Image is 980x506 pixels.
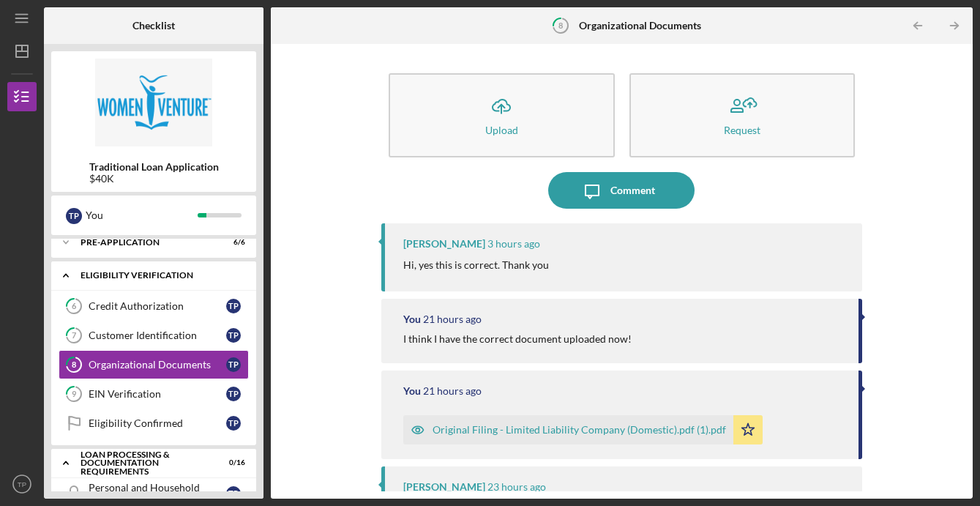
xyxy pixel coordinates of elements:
[403,333,632,345] div: I think I have the correct document uploaded now!
[18,480,26,488] text: TP
[629,73,856,157] button: Request
[89,161,219,173] b: Traditional Loan Application
[51,59,256,146] img: Product logo
[72,390,77,399] tspan: 9
[72,360,76,370] tspan: 8
[89,388,226,400] div: EIN Verification
[59,350,249,379] a: 8Organizational DocumentsTP
[226,357,241,372] div: T P
[72,331,77,341] tspan: 7
[66,208,82,224] div: T P
[89,482,226,505] div: Personal and Household Expenses
[610,172,655,209] div: Comment
[72,302,77,311] tspan: 6
[579,20,701,31] b: Organizational Documents
[403,415,763,444] button: Original Filing - Limited Liability Company (Domestic).pdf (1).pdf
[59,409,249,438] a: Eligibility ConfirmedTP
[403,385,421,397] div: You
[132,20,175,31] b: Checklist
[485,124,518,135] div: Upload
[433,424,726,436] div: Original Filing - Limited Liability Company (Domestic).pdf (1).pdf
[89,330,226,341] div: Customer Identification
[226,328,241,343] div: T P
[724,124,760,135] div: Request
[59,321,249,350] a: 7Customer IdentificationTP
[81,450,209,476] div: Loan Processing & Documentation Requirements
[59,291,249,321] a: 6Credit AuthorizationTP
[81,238,209,247] div: Pre-Application
[423,385,482,397] time: 2025-09-08 23:10
[89,359,226,371] div: Organizational Documents
[403,481,485,493] div: [PERSON_NAME]
[86,203,198,228] div: You
[59,379,249,409] a: 9EIN VerificationTP
[226,387,241,401] div: T P
[219,458,245,467] div: 0 / 16
[89,300,226,312] div: Credit Authorization
[89,417,226,429] div: Eligibility Confirmed
[226,416,241,431] div: T P
[389,73,615,157] button: Upload
[81,271,238,280] div: Eligibility Verification
[226,486,241,501] div: T P
[403,238,485,250] div: [PERSON_NAME]
[487,481,546,493] time: 2025-09-08 21:43
[558,21,563,30] tspan: 8
[403,257,549,273] p: Hi, yes this is correct. Thank you
[423,313,482,325] time: 2025-09-08 23:13
[548,172,695,209] button: Comment
[7,469,37,499] button: TP
[226,299,241,313] div: T P
[403,313,421,325] div: You
[89,173,219,185] div: $40K
[219,238,245,247] div: 6 / 6
[487,238,540,250] time: 2025-09-09 17:38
